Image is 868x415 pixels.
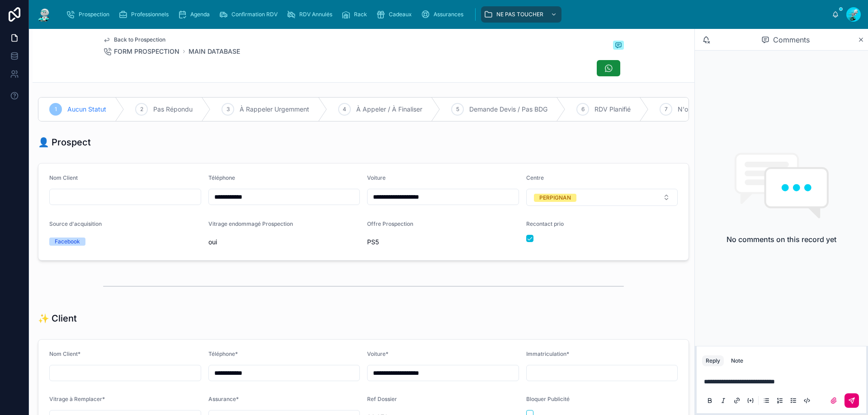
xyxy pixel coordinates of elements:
span: Recontact prio [526,220,564,227]
h1: 👤 Prospect [38,136,91,149]
h1: ✨ Client [38,312,77,325]
span: FORM PROSPECTION [114,47,179,56]
span: Rack [354,11,367,18]
span: Demande Devis / Pas BDG [469,105,547,114]
span: Confirmation RDV [231,11,278,18]
img: App logo [36,7,52,22]
span: 4 [343,106,346,113]
span: Pas Répondu [153,105,193,114]
h2: No comments on this record yet [726,234,836,245]
button: Reply [702,355,724,366]
span: Voiture [367,174,386,181]
span: Vitrage à Remplacer* [49,396,105,402]
span: Prospection [79,11,109,18]
div: Note [731,357,743,364]
span: Vitrage endommagé Prospection [208,220,293,227]
span: Source d'acquisition [49,220,102,227]
span: À Appeler / À Finaliser [356,105,422,114]
div: scrollable content [60,5,832,24]
a: Rack [339,6,373,23]
a: Agenda [175,6,216,23]
span: Centre [526,174,544,181]
a: Confirmation RDV [216,6,284,23]
span: RDV Annulés [299,11,332,18]
button: Select Button [526,189,678,206]
span: Téléphone [208,174,235,181]
span: Agenda [190,11,210,18]
button: Note [727,355,747,366]
a: Professionnels [116,6,175,23]
span: NE PAS TOUCHER [496,11,543,18]
span: 5 [456,106,459,113]
span: Voiture* [367,350,388,357]
a: FORM PROSPECTION [103,47,179,56]
span: Assurances [434,11,463,18]
span: Nom Client* [49,350,80,357]
span: N'ont Jamais Répondu [678,105,745,114]
span: Assurance* [208,396,239,402]
span: À Rappeler Urgemment [240,105,309,114]
a: Assurances [418,6,470,23]
span: 7 [665,106,668,113]
a: Cadeaux [373,6,418,23]
span: Comments [773,34,810,45]
span: 6 [581,106,585,113]
span: PS5 [367,238,519,247]
div: Facebook [55,238,80,246]
a: RDV Annulés [284,6,339,23]
span: Immatriculation* [526,350,569,357]
span: Professionnels [131,11,169,18]
span: Aucun Statut [67,105,106,114]
span: 3 [226,106,230,113]
span: Téléphone* [208,350,238,357]
span: Ref Dossier [367,396,397,402]
div: PERPIGNAN [539,194,571,202]
span: Nom Client [49,174,78,181]
a: NE PAS TOUCHER [481,6,561,23]
span: 1 [55,106,57,113]
span: Bloquer Publicité [526,396,570,402]
span: Offre Prospection [367,220,413,227]
a: Back to Prospection [103,36,165,43]
a: Prospection [63,6,116,23]
a: MAIN DATABASE [189,47,240,56]
span: 2 [140,106,143,113]
span: Cadeaux [389,11,412,18]
span: RDV Planifié [594,105,631,114]
span: Back to Prospection [114,36,165,43]
span: oui [208,238,360,247]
